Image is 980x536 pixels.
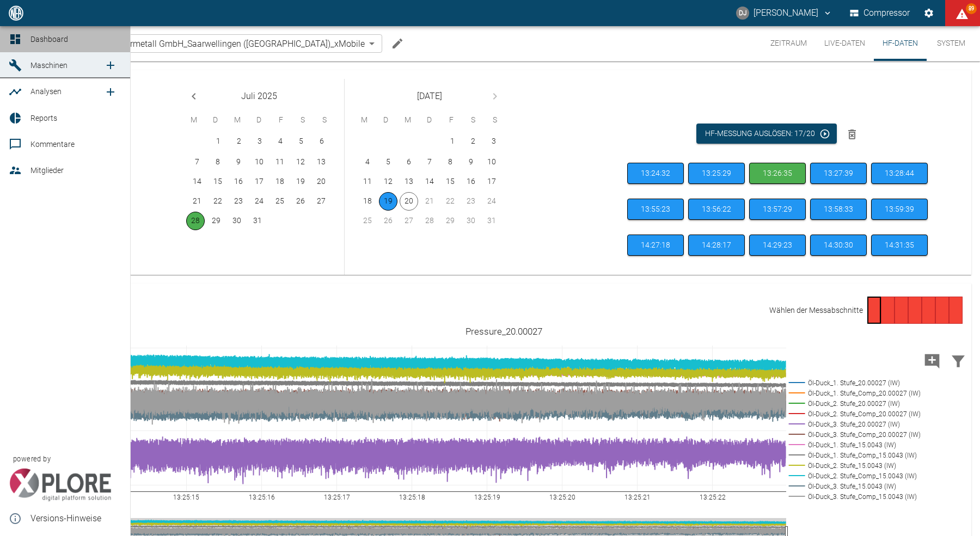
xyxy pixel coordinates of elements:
[400,192,418,211] button: 20
[464,132,482,151] button: 2
[919,3,939,23] button: Einstellungen
[100,81,121,103] a: new /analyses/list/0
[949,297,963,324] div: Gehe zu Seite 7
[482,172,501,191] button: 17
[229,153,248,171] button: 9
[188,153,206,171] button: 7
[871,163,928,184] button: hfManual
[688,235,745,256] button: hfManual
[271,172,289,191] button: 18
[922,297,935,324] div: Gehe zu Seite 5
[816,26,874,61] button: Live-Daten
[935,297,949,324] div: Gehe zu Seite 6
[376,109,396,131] span: Dienstag
[841,124,863,145] button: Messungen löschen
[313,132,331,151] button: 6
[749,163,806,184] button: hfManual
[58,38,365,50] span: HOFER_Saar-Pulvermetall GmbH_Saarwellingen ([GEOGRAPHIC_DATA])_xMobile
[379,172,397,191] button: 12
[209,132,228,151] button: 1
[417,89,442,104] span: [DATE]
[441,153,460,171] button: 8
[420,153,439,171] button: 7
[441,172,460,191] button: 15
[271,192,289,211] button: 25
[945,346,971,374] button: Daten filtern
[848,3,912,23] button: Compressor
[315,109,334,131] span: Sonntag
[209,192,227,211] button: 22
[250,172,268,191] button: 17
[358,153,377,171] button: 4
[293,109,313,131] span: Samstag
[354,109,374,131] span: Montag
[9,469,112,501] img: Xplore Logo
[881,297,895,324] div: Gehe zu Seite 2
[810,235,867,256] button: hfManual
[250,132,269,151] button: 3
[30,140,75,149] span: Kommentare
[184,109,204,131] span: Montag
[209,172,227,191] button: 15
[874,26,927,61] button: HF-Daten
[871,199,928,220] button: hfManual
[30,35,68,44] span: Dashboard
[908,297,922,324] div: Gehe zu Seite 4
[271,132,290,151] button: 4
[358,192,377,211] button: 18
[442,109,461,131] span: Freitag
[485,109,505,131] span: Sonntag
[188,192,206,211] button: 21
[241,89,277,104] span: Juli 2025
[420,172,439,191] button: 14
[462,172,480,191] button: 16
[810,163,867,184] button: hfManual
[209,153,227,171] button: 8
[8,5,24,20] img: logo
[230,132,248,151] button: 2
[358,172,377,191] button: 11
[312,172,330,191] button: 20
[100,54,121,76] a: new /machines
[867,297,881,324] div: Seite 1
[749,235,806,256] button: hfManual
[895,297,908,324] div: Gehe zu Seite 3
[736,7,749,20] div: DJ
[250,153,268,171] button: 10
[867,297,963,324] nav: Navigation via Seitennummerierung
[627,163,684,184] button: hfManual
[207,212,225,230] button: 29
[30,166,64,175] span: Mitglieder
[398,109,418,131] span: Mittwoch
[688,163,745,184] button: hfManual
[400,153,418,171] button: 6
[443,132,462,151] button: 1
[40,37,365,50] a: HOFER_Saar-Pulvermetall GmbH_Saarwellingen ([GEOGRAPHIC_DATA])_xMobile
[627,235,684,256] button: hfManual
[183,85,205,107] button: Previous month
[291,153,310,171] button: 12
[228,212,246,230] button: 30
[188,172,206,191] button: 14
[734,3,834,23] button: david.jasper@nea-x.de
[420,109,439,131] span: Donnerstag
[248,212,267,230] button: 31
[291,172,310,191] button: 19
[400,172,418,191] button: 13
[271,109,291,131] span: Freitag
[228,109,247,131] span: Mittwoch
[30,512,121,525] span: Versions-Hinweise
[696,124,837,144] button: HF-Messung auslösen: 17/20
[379,153,397,171] button: 5
[482,153,501,171] button: 10
[485,132,503,151] button: 3
[206,109,225,131] span: Dienstag
[249,109,269,131] span: Donnerstag
[462,153,480,171] button: 9
[292,132,310,151] button: 5
[749,199,806,220] button: hfManual
[688,199,745,220] button: hfManual
[769,305,863,316] p: Wählen der Messabschnitte
[919,346,945,374] button: Kommentar hinzufügen
[291,192,310,211] button: 26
